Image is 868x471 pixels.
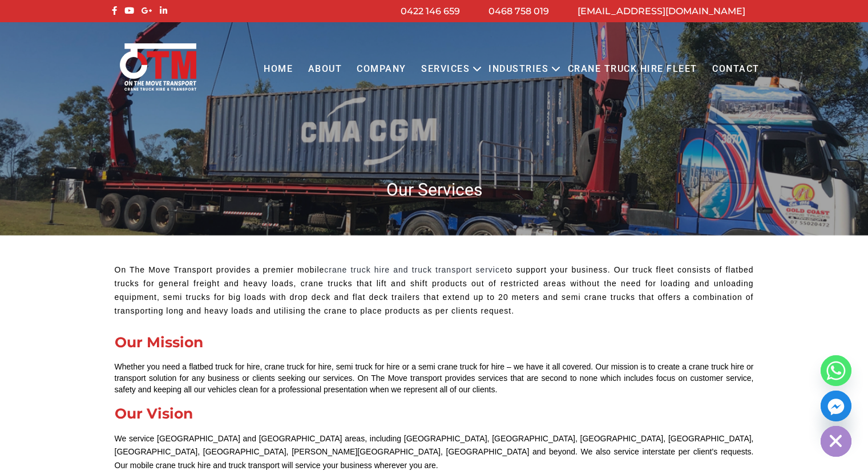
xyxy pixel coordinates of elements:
a: Whatsapp [821,355,851,386]
a: [EMAIL_ADDRESS][DOMAIN_NAME] [578,6,745,17]
img: Otmtransport [118,42,199,92]
h1: Our Services [109,178,760,201]
div: Our Vision [115,407,754,421]
a: Facebook_Messenger [821,391,851,421]
div: Whether you need a flatbed truck for hire, crane truck for hire, semi truck for hire or a semi cr... [115,361,754,395]
a: COMPANY [349,54,414,85]
a: Services [414,54,477,85]
a: crane truck hire and truck transport service [324,265,504,274]
a: 0422 146 659 [401,6,460,17]
div: Our Mission [115,335,754,350]
a: About [300,54,349,85]
a: 0468 758 019 [488,6,549,17]
p: On The Move Transport provides a premier mobile to support your business. Our truck fleet consist... [115,263,754,318]
a: Contact [705,54,767,85]
a: Crane Truck Hire Fleet [560,54,704,85]
a: Industries [481,54,556,85]
a: Home [256,54,300,85]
